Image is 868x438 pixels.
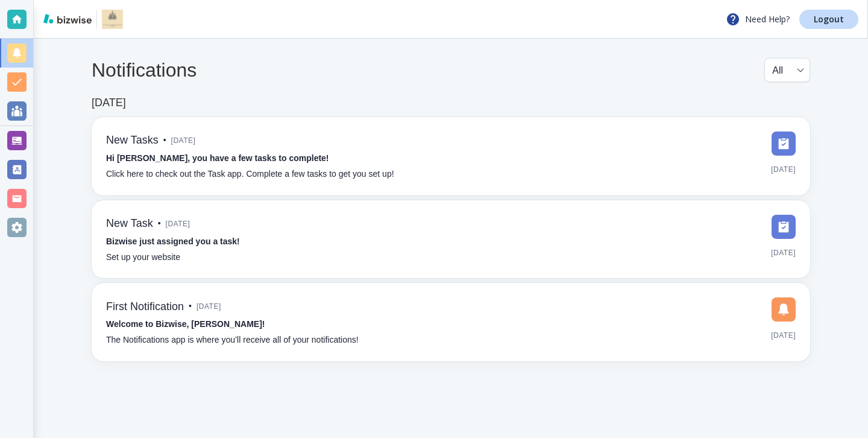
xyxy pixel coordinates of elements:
a: Logout [799,10,858,29]
h6: [DATE] [92,97,126,110]
span: [DATE] [771,160,796,179]
a: First Notification•[DATE]Welcome to Bizwise, [PERSON_NAME]!The Notifications app is where you’ll ... [92,283,810,361]
p: • [158,217,161,230]
a: New Task•[DATE]Bizwise just assigned you a task!Set up your website[DATE] [92,200,810,279]
strong: Bizwise just assigned you a task! [106,236,240,246]
strong: Welcome to Bizwise, [PERSON_NAME]! [106,319,265,329]
p: The Notifications app is where you’ll receive all of your notifications! [106,334,359,347]
h6: First Notification [106,300,184,314]
img: Atlanta Mindfullness Therapy [102,10,123,29]
span: [DATE] [166,215,190,233]
h6: New Task [106,217,153,230]
a: New Tasks•[DATE]Hi [PERSON_NAME], you have a few tasks to complete!Click here to check out the Ta... [92,117,810,195]
span: [DATE] [171,132,196,150]
img: DashboardSidebarNotification.svg [772,297,796,322]
img: DashboardSidebarTasks.svg [772,215,796,239]
h6: New Tasks [106,134,159,147]
span: [DATE] [771,326,796,344]
p: Click here to check out the Task app. Complete a few tasks to get you set up! [106,168,394,181]
p: • [189,300,192,313]
span: [DATE] [197,297,221,316]
p: Logout [814,15,844,24]
p: Need Help? [726,12,790,27]
h4: Notifications [92,59,197,81]
p: Set up your website [106,251,180,264]
strong: Hi [PERSON_NAME], you have a few tasks to complete! [106,153,329,163]
div: All [772,59,802,81]
img: bizwise [43,14,92,24]
span: [DATE] [771,244,796,262]
img: DashboardSidebarTasks.svg [772,132,796,156]
p: • [163,134,166,147]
